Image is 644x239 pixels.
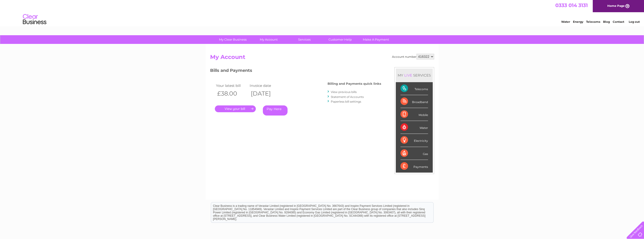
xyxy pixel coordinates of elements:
a: Telecoms [586,20,600,23]
a: Services [285,35,324,44]
th: [DATE] [248,89,282,98]
a: Energy [573,20,583,23]
a: Paperless bill settings [331,100,361,103]
a: My Account [249,35,288,44]
h3: Bills and Payments [210,67,381,75]
div: Electricity [400,134,428,147]
a: View previous bills [331,90,357,94]
div: Mobile [400,108,428,121]
div: Clear Business is a trading name of Verastar Limited (registered in [GEOGRAPHIC_DATA] No. 3667643... [211,3,433,23]
a: My Clear Business [213,35,252,44]
a: Statement of Accounts [331,95,364,99]
th: £38.00 [215,89,249,98]
td: Invoice date [248,82,282,89]
a: 0333 014 3131 [555,2,588,8]
div: Broadband [400,95,428,108]
a: Customer Help [321,35,360,44]
td: Your latest bill [215,82,249,89]
a: Contact [613,20,624,23]
a: . [215,105,256,112]
h2: My Account [210,54,434,63]
div: Water [400,121,428,134]
a: Make A Payment [356,35,395,44]
img: logo.png [23,12,47,27]
div: Telecoms [400,82,428,95]
a: Pay Here [263,105,288,116]
a: Log out [628,20,640,23]
h4: Billing and Payments quick links [328,82,381,85]
div: Account number [392,54,434,59]
div: MY SERVICES [396,69,433,82]
div: LIVE [403,73,413,77]
a: Water [561,20,570,23]
a: Blog [603,20,610,23]
div: Gas [400,147,428,160]
div: Payments [400,160,428,173]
